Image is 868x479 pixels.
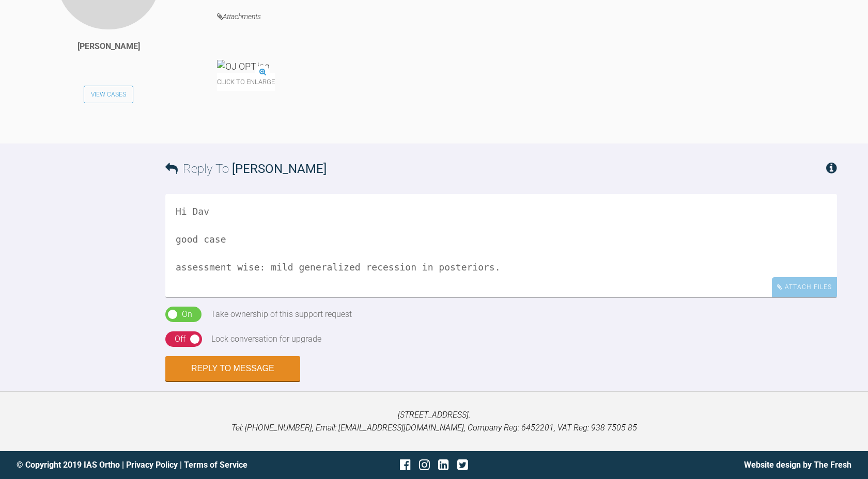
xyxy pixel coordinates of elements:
img: OJ OPT.jpg [217,60,270,73]
div: Off [175,332,185,346]
div: Lock conversation for upgrade [211,332,321,346]
a: Privacy Policy [126,460,178,470]
div: Take ownership of this support request [211,308,352,321]
div: © Copyright 2019 IAS Ortho | | [17,458,295,472]
span: [PERSON_NAME] [232,162,327,176]
div: [PERSON_NAME] [78,40,140,53]
div: On [182,308,192,321]
span: Click to enlarge [217,73,275,91]
a: View Cases [84,86,133,103]
a: Website design by The Fresh [744,460,851,470]
h4: Attachments [217,10,837,23]
h3: Reply To [165,159,327,179]
button: Reply to Message [165,356,300,381]
p: [STREET_ADDRESS]. Tel: [PHONE_NUMBER], Email: [EMAIL_ADDRESS][DOMAIN_NAME], Company Reg: 6452201,... [17,408,851,435]
a: Terms of Service [184,460,247,470]
textarea: Hi Dav good case assessment wise: mild generalized recession in posteriors. [165,194,837,297]
div: Attach Files [772,277,837,297]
